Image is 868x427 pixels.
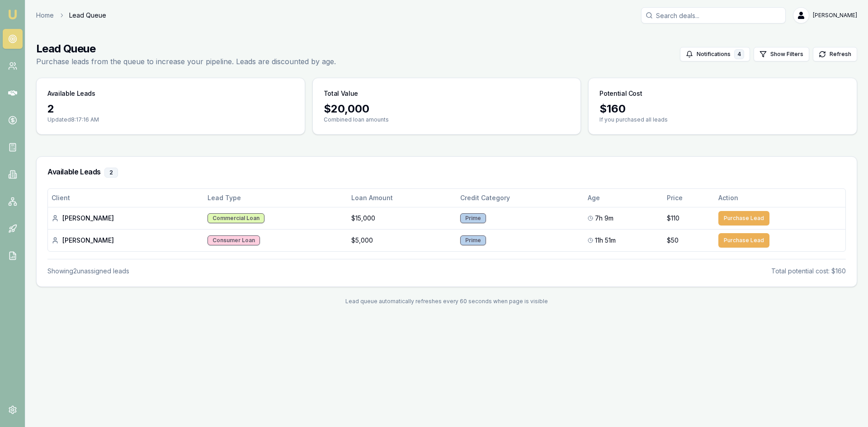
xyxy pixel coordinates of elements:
[204,189,348,207] th: Lead Type
[734,49,744,59] div: 4
[667,236,679,245] span: $50
[47,102,294,116] div: 2
[348,189,457,207] th: Loan Amount
[52,236,200,245] div: [PERSON_NAME]
[667,214,679,223] span: $110
[36,56,336,67] p: Purchase leads from the queue to increase your pipeline. Leads are discounted by age.
[599,116,846,123] p: If you purchased all leads
[718,233,769,248] button: Purchase Lead
[52,214,200,223] div: [PERSON_NAME]
[47,267,129,276] div: Showing 2 unassigned lead s
[348,207,457,229] td: $15,000
[599,89,642,98] h3: Potential Cost
[460,213,486,223] div: Prime
[47,168,846,178] h3: Available Leads
[36,11,106,20] nav: breadcrumb
[208,235,260,245] div: Consumer Loan
[47,89,95,98] h3: Available Leads
[663,189,715,207] th: Price
[36,42,336,56] h1: Lead Queue
[348,229,457,251] td: $5,000
[36,298,857,305] div: Lead queue automatically refreshes every 60 seconds when page is visible
[754,47,809,61] button: Show Filters
[324,89,358,98] h3: Total Value
[813,12,857,19] span: [PERSON_NAME]
[324,116,570,123] p: Combined loan amounts
[641,7,786,23] input: Search deals
[7,9,18,20] img: emu-icon-u.png
[69,11,106,20] span: Lead Queue
[595,236,616,245] span: 11h 51m
[104,168,118,178] div: 2
[48,189,204,207] th: Client
[715,189,845,207] th: Action
[324,102,570,116] div: $ 20,000
[208,213,264,223] div: Commercial Loan
[771,267,846,276] div: Total potential cost: $160
[47,116,294,123] p: Updated 8:17:16 AM
[595,214,613,223] span: 7h 9m
[460,235,486,245] div: Prime
[718,211,769,225] button: Purchase Lead
[36,11,54,20] a: Home
[813,47,857,61] button: Refresh
[599,102,846,116] div: $ 160
[680,47,750,61] button: Notifications4
[584,189,663,207] th: Age
[457,189,584,207] th: Credit Category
